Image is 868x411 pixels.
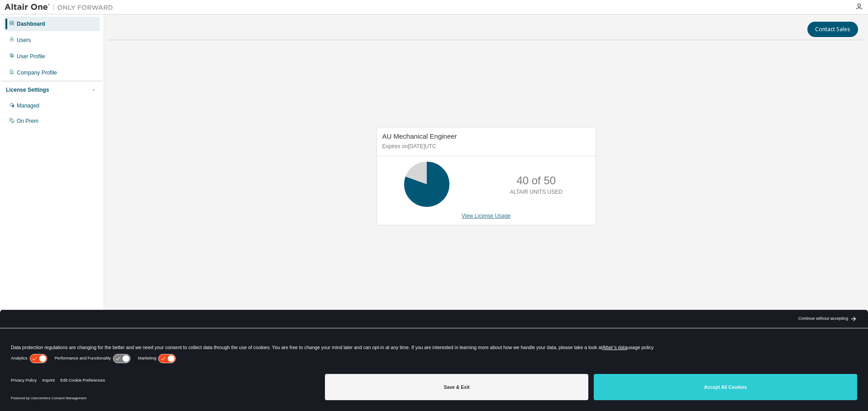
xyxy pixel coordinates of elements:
[6,86,49,93] div: License Settings
[17,37,31,44] div: Users
[17,69,57,76] div: Company Profile
[807,22,858,37] button: Contact Sales
[382,132,457,140] span: AU Mechanical Engineer
[462,213,511,219] a: View License Usage
[510,188,563,196] p: ALTAIR UNITS USED
[17,102,39,109] div: Managed
[17,53,45,60] div: User Profile
[5,3,118,12] img: Altair One
[17,20,45,28] div: Dashboard
[516,173,556,188] p: 40 of 50
[17,117,38,125] div: On Prem
[382,143,588,150] p: Expires on [DATE] UTC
